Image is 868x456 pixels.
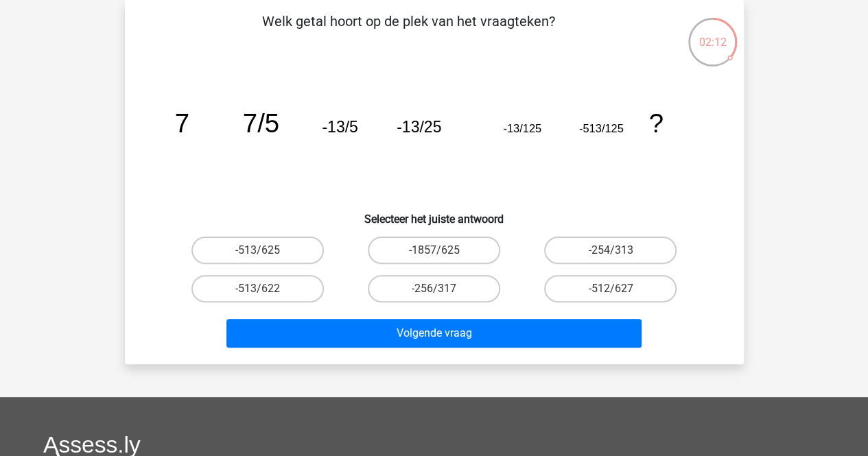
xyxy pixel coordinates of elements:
label: -513/622 [191,275,324,302]
label: -512/627 [544,275,677,302]
tspan: -13/5 [322,118,357,136]
tspan: 7/5 [242,108,279,138]
label: -513/625 [191,237,324,264]
tspan: -513/125 [578,122,623,134]
tspan: -13/125 [503,122,541,134]
label: -254/313 [544,237,677,264]
p: Welk getal hoort op de plek van het vraagteken? [147,11,670,52]
label: -1857/625 [368,237,500,264]
tspan: -13/25 [397,118,441,136]
button: Volgende vraag [226,319,642,348]
h6: Selecteer het juiste antwoord [147,202,722,226]
label: -256/317 [368,275,500,302]
tspan: ? [648,108,663,138]
div: 02:12 [687,16,738,51]
tspan: 7 [174,108,189,138]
